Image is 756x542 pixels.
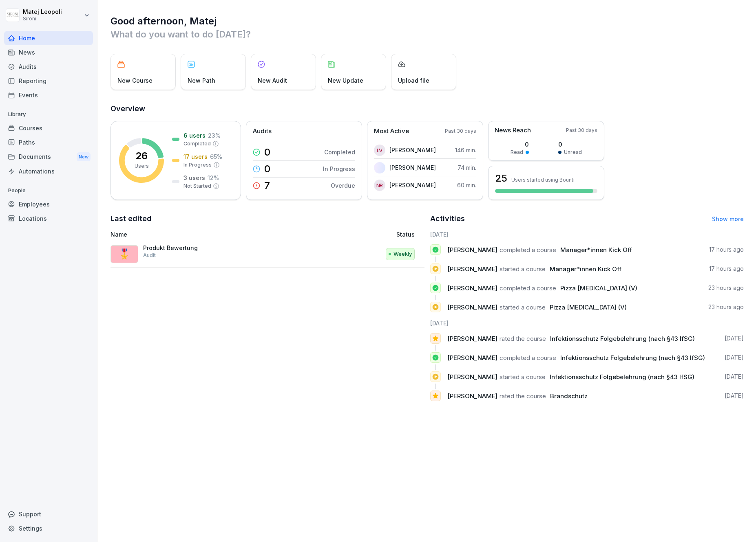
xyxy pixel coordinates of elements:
[458,163,476,172] p: 74 min.
[500,373,546,381] span: started a course
[447,335,497,342] span: [PERSON_NAME]
[117,76,153,85] p: New Course
[183,140,211,147] p: Completed
[4,45,93,59] a: News
[550,265,621,273] span: Manager*innen Kick Off
[447,303,497,311] span: [PERSON_NAME]
[111,213,424,224] h2: Last edited
[135,162,149,170] p: Users
[708,303,744,311] p: 23 hours ago
[374,145,385,156] div: LV
[500,335,546,342] span: rated the course
[111,28,744,41] p: What do you want to do [DATE]?
[4,211,93,226] a: Locations
[258,76,287,85] p: New Audit
[4,135,93,149] a: Paths
[264,181,270,191] p: 7
[4,164,93,178] a: Automations
[264,164,270,174] p: 0
[143,252,156,259] p: Audit
[183,161,212,169] p: In Progress
[4,31,93,45] a: Home
[4,521,93,535] a: Settings
[183,152,208,161] p: 17 users
[135,151,148,161] p: 26
[500,284,556,292] span: completed a course
[560,284,637,292] span: Pizza [MEDICAL_DATA] (V)
[712,215,744,222] a: Show more
[4,149,93,165] div: Documents
[447,265,497,273] span: [PERSON_NAME]
[511,140,529,149] p: 0
[210,152,222,161] p: 65 %
[183,182,211,190] p: Not Started
[558,140,582,149] p: 0
[389,163,436,172] p: [PERSON_NAME]
[183,173,205,182] p: 3 users
[447,373,497,381] span: [PERSON_NAME]
[323,165,355,173] p: In Progress
[560,246,632,254] span: Manager*innen Kick Off
[447,354,497,362] span: [PERSON_NAME]
[396,230,415,239] p: Status
[550,373,694,381] span: Infektionsschutz Folgebelehrung (nach §43 IfSG)
[374,180,385,191] div: NR
[430,213,465,224] h2: Activities
[550,303,627,311] span: Pizza [MEDICAL_DATA] (V)
[23,9,62,15] p: Matej Leopoli
[4,197,93,211] a: Employees
[4,507,93,521] div: Support
[445,127,476,135] p: Past 30 days
[500,303,546,311] span: started a course
[708,284,744,292] p: 23 hours ago
[495,126,531,135] p: News Reach
[118,247,130,261] p: 🎖️
[143,244,225,252] p: Produkt Bewertung
[111,230,307,239] p: Name
[500,246,556,254] span: completed a course
[550,335,695,342] span: Infektionsschutz Folgebelehrung (nach §43 IfSG)
[253,127,272,136] p: Audits
[709,246,744,254] p: 17 hours ago
[430,230,744,239] h6: [DATE]
[725,392,744,400] p: [DATE]
[4,108,93,121] p: Library
[725,353,744,362] p: [DATE]
[4,184,93,197] p: People
[4,149,93,165] a: DocumentsNew
[183,131,206,140] p: 6 users
[4,88,93,102] a: Events
[389,146,436,154] p: [PERSON_NAME]
[500,265,546,273] span: started a course
[725,334,744,342] p: [DATE]
[111,15,744,28] h1: Good afternoon, Matej
[500,392,546,400] span: rated the course
[208,131,221,140] p: 23 %
[511,149,523,156] p: Read
[457,181,476,189] p: 60 min.
[430,319,744,327] h6: [DATE]
[447,392,497,400] span: [PERSON_NAME]
[709,265,744,273] p: 17 hours ago
[374,162,385,173] img: ia3zw4ydat6vmnm4pjigb6sd.png
[4,121,93,135] a: Courses
[188,76,215,85] p: New Path
[455,146,476,154] p: 146 min.
[725,373,744,381] p: [DATE]
[77,152,91,162] div: New
[4,59,93,74] a: Audits
[447,246,497,254] span: [PERSON_NAME]
[264,147,270,157] p: 0
[4,74,93,88] a: Reporting
[495,171,507,185] h3: 25
[560,354,705,362] span: Infektionsschutz Folgebelehrung (nach §43 IfSG)
[566,127,597,134] p: Past 30 days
